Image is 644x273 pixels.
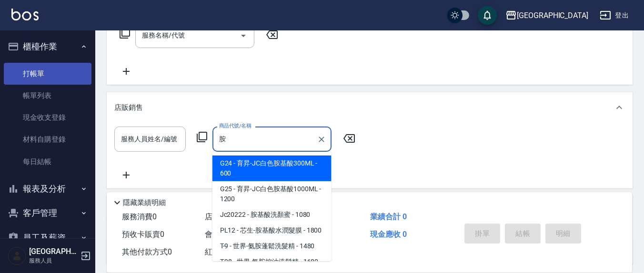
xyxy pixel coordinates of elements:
span: 現金應收 0 [370,230,407,239]
span: T-9 - 世界-氨胺蓬鬆洗髮精 - 1480 [212,238,332,254]
img: Logo [11,9,39,20]
a: 材料自購登錄 [4,128,91,150]
label: 商品代號/名稱 [219,122,251,129]
h5: [GEOGRAPHIC_DATA] [29,247,78,256]
span: 服務消費 0 [122,212,157,221]
p: 隱藏業績明細 [123,198,166,208]
button: Open [236,28,251,43]
button: 員工及薪資 [4,225,91,250]
div: [GEOGRAPHIC_DATA] [517,10,588,21]
button: 登出 [596,7,633,24]
img: Person [8,246,27,265]
a: 現金收支登錄 [4,107,91,128]
span: 預收卡販賣 0 [122,230,164,239]
span: G24 - 育昇-JC白色胺基酸300ML - 600 [212,156,332,181]
span: PL12 - 芯生-胺基酸水潤髮膜 - 1800 [212,223,332,238]
a: 帳單列表 [4,85,91,107]
span: Jc20222 - 胺基酸洗顏蜜 - 1080 [212,207,332,223]
span: 其他付款方式 0 [122,247,172,256]
button: Clear [315,133,328,146]
span: T-98 - 世界-氨胺控油洗髮精 - 1680 [212,254,332,270]
button: 報表及分析 [4,176,91,201]
span: 店販消費 0 [205,212,240,221]
a: 打帳單 [4,63,91,85]
button: 櫃檯作業 [4,34,91,59]
p: 服務人員 [29,256,78,265]
button: [GEOGRAPHIC_DATA] [502,6,592,25]
span: 業績合計 0 [370,212,407,221]
button: 客戶管理 [4,201,91,225]
button: save [478,6,497,25]
span: 會員卡販賣 0 [205,230,247,239]
span: G25 - 育昇-JC白色胺基酸1000ML - 1200 [212,181,332,207]
span: 紅利點數折抵 0 [205,247,255,256]
a: 每日結帳 [4,151,91,173]
p: 店販銷售 [114,103,143,113]
div: 店販銷售 [107,92,633,123]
